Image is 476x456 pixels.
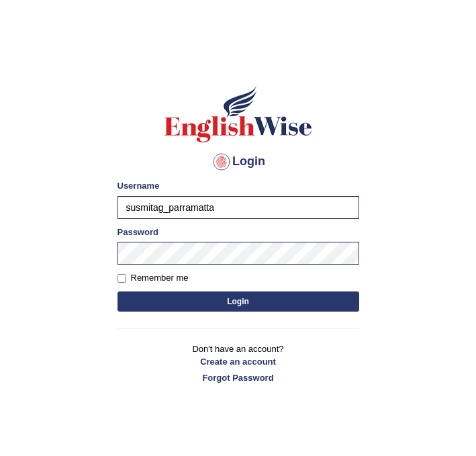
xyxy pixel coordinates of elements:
[117,271,189,285] label: Remember me
[117,179,160,192] label: Username
[117,291,359,312] button: Login
[162,84,315,144] img: Logo of English Wise sign in for intelligent practice with AI
[117,355,359,368] a: Create an account
[117,151,359,173] h4: Login
[117,226,158,238] label: Password
[117,274,126,283] input: Remember me
[117,343,359,384] p: Don't have an account?
[117,371,359,384] a: Forgot Password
